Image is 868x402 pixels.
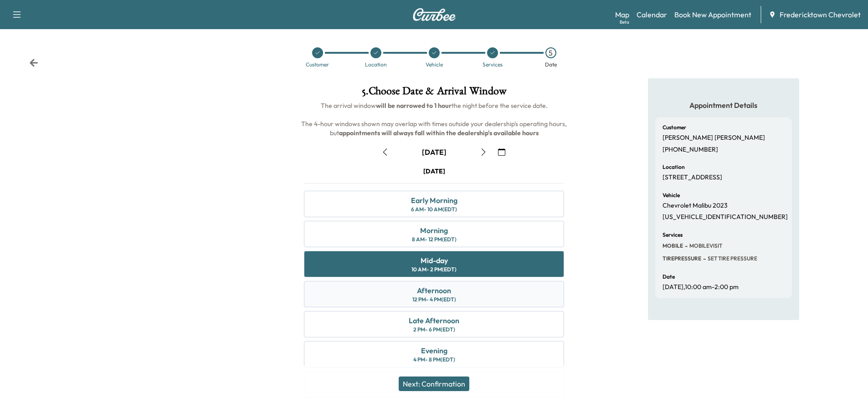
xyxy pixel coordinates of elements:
[423,167,445,176] div: [DATE]
[674,9,751,20] a: Book New Appointment
[663,173,722,182] p: [STREET_ADDRESS]
[663,242,683,249] span: MOBILE
[399,377,469,391] button: Next: Confirmation
[663,193,680,198] h6: Vehicle
[780,9,861,20] span: Fredericktown Chevrolet
[29,58,38,67] div: Back
[663,255,701,262] span: TIREPRESSURE
[297,86,571,101] h1: 5 . Choose Date & Arrival Window
[663,202,728,210] p: Chevrolet Malibu 2023
[663,146,718,154] p: [PHONE_NUMBER]
[663,283,739,291] p: [DATE] , 10:00 am - 2:00 pm
[637,9,667,20] a: Calendar
[306,62,329,67] div: Customer
[421,345,447,356] div: Evening
[706,255,757,262] span: SET TIRE PRESSURE
[301,102,568,137] span: The arrival window the night before the service date. The 4-hour windows shown may overlap with t...
[412,296,456,303] div: 12 PM - 4 PM (EDT)
[620,19,629,25] div: Beta
[412,8,456,21] img: Curbee Logo
[663,134,765,142] p: [PERSON_NAME] [PERSON_NAME]
[376,102,452,110] b: will be narrowed to 1 hour
[663,164,685,170] h6: Location
[413,356,455,363] div: 4 PM - 8 PM (EDT)
[663,274,675,280] h6: Date
[701,254,706,263] span: -
[663,232,683,238] h6: Services
[663,125,686,130] h6: Customer
[545,47,556,58] div: 5
[545,62,557,67] div: Date
[365,62,387,67] div: Location
[421,255,448,266] div: Mid-day
[412,236,457,243] div: 8 AM - 12 PM (EDT)
[655,100,792,110] h5: Appointment Details
[683,241,688,250] span: -
[422,147,447,157] div: [DATE]
[426,62,443,67] div: Vehicle
[417,285,451,296] div: Afternoon
[409,315,459,326] div: Late Afternoon
[420,225,448,236] div: Morning
[339,129,539,137] b: appointments will always fall within the dealership's available hours
[483,62,503,67] div: Services
[411,206,457,213] div: 6 AM - 10 AM (EDT)
[413,326,455,333] div: 2 PM - 6 PM (EDT)
[615,9,629,20] a: MapBeta
[411,266,457,273] div: 10 AM - 2 PM (EDT)
[663,213,788,221] p: [US_VEHICLE_IDENTIFICATION_NUMBER]
[411,195,457,206] div: Early Morning
[688,242,722,249] span: MOBILEVISIT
